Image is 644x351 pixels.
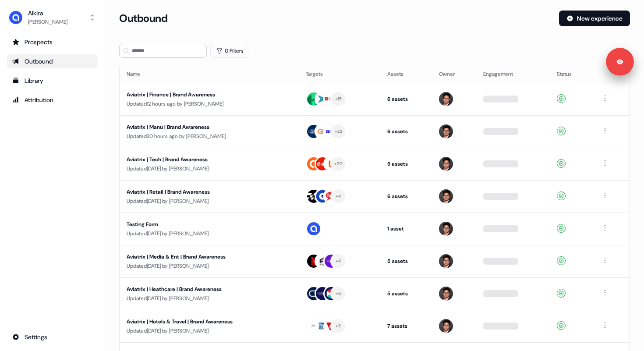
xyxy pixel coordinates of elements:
[127,197,292,206] div: Updated [DATE] by [PERSON_NAME]
[439,254,453,268] img: Hugh
[387,192,425,201] div: 6 assets
[336,257,341,265] div: + 4
[334,160,343,168] div: + 20
[127,285,288,294] div: Aviatrix | Heathcare | Brand Awareness
[28,9,67,18] div: Alkira
[380,65,432,83] th: Assets
[210,44,249,58] button: 0 Filters
[439,92,453,106] img: Hugh
[299,65,380,83] th: Targets
[387,289,425,298] div: 5 assets
[476,65,549,83] th: Engagement
[127,294,292,303] div: Updated [DATE] by [PERSON_NAME]
[7,93,98,107] a: Go to attribution
[12,57,92,66] div: Outbound
[127,326,292,335] div: Updated [DATE] by [PERSON_NAME]
[127,123,288,131] div: Aviatrix | Manu | Brand Awareness
[387,127,425,136] div: 6 assets
[127,164,292,173] div: Updated [DATE] by [PERSON_NAME]
[28,18,67,26] div: [PERSON_NAME]
[12,76,92,85] div: Library
[439,157,453,171] img: Hugh
[127,262,292,270] div: Updated [DATE] by [PERSON_NAME]
[387,95,425,103] div: 6 assets
[550,65,593,83] th: Status
[127,188,288,196] div: Aviatrix | Retail | Brand Awareness
[335,128,342,135] div: + 22
[432,65,477,83] th: Owner
[387,160,425,168] div: 5 assets
[387,257,425,266] div: 5 assets
[559,11,630,26] button: New experience
[127,132,292,141] div: Updated 20 hours ago by [PERSON_NAME]
[127,155,288,164] div: Aviatrix | Tech | Brand Awareness
[12,333,92,341] div: Settings
[127,317,288,326] div: Aviatrix | Hotels & Travel | Brand Awareness
[7,74,98,88] a: Go to templates
[387,322,425,330] div: 7 assets
[439,189,453,203] img: Hugh
[387,224,425,233] div: 1 asset
[336,322,341,330] div: + 3
[439,124,453,138] img: Hugh
[127,220,288,229] div: Testing Form
[439,319,453,333] img: Hugh
[7,7,98,28] button: Alkira[PERSON_NAME]
[335,95,342,103] div: + 15
[7,54,98,68] a: Go to outbound experience
[7,330,98,344] a: Go to integrations
[12,38,92,46] div: Prospects
[336,290,341,298] div: + 6
[127,252,288,261] div: Aviatrix | Media & Ent | Brand Awareness
[7,35,98,49] a: Go to prospects
[127,99,292,108] div: Updated 12 hours ago by [PERSON_NAME]
[439,222,453,236] img: Hugh
[336,192,341,200] div: + 4
[439,287,453,301] img: Hugh
[127,229,292,238] div: Updated [DATE] by [PERSON_NAME]
[127,90,288,99] div: Aviatrix | Finance | Brand Awareness
[12,96,92,104] div: Attribution
[120,65,299,83] th: Name
[119,12,167,25] h3: Outbound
